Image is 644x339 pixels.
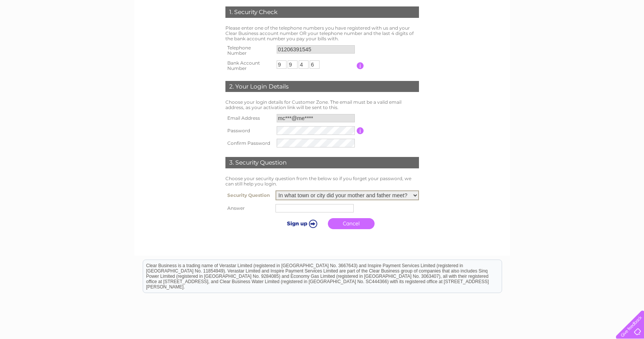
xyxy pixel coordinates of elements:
[357,62,364,69] input: Information
[224,112,275,124] th: Email Address
[224,202,274,214] th: Answer
[277,218,324,229] input: Submit
[605,32,616,38] a: Blog
[224,43,275,58] th: Telephone Number
[357,127,364,134] input: Information
[578,32,601,38] a: Telecoms
[225,6,419,18] div: 1. Security Check
[22,20,61,43] img: logo.png
[224,98,421,112] td: Choose your login details for Customer Zone. The email must be a valid email address, as your act...
[224,174,421,189] td: Choose your security question from the below so if you forget your password, we can still help yo...
[557,32,573,38] a: Energy
[224,189,274,202] th: Security Question
[224,124,275,137] th: Password
[501,4,553,13] a: 0333 014 3131
[224,137,275,149] th: Confirm Password
[225,81,419,92] div: 2. Your Login Details
[224,24,421,43] td: Please enter one of the telephone numbers you have registered with us and your Clear Business acc...
[621,32,639,38] a: Contact
[143,4,502,37] div: Clear Business is a trading name of Verastar Limited (registered in [GEOGRAPHIC_DATA] No. 3667643...
[328,218,375,229] a: Cancel
[538,32,552,38] a: Water
[224,58,275,73] th: Bank Account Number
[225,157,419,168] div: 3. Security Question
